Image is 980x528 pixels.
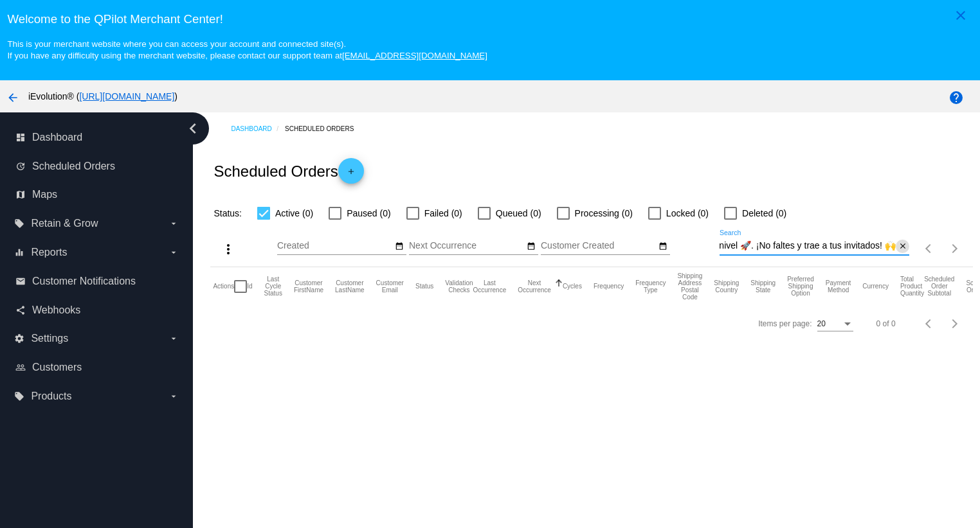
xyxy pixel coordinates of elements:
i: local_offer [14,218,24,229]
i: arrow_drop_down [168,333,179,344]
i: people_outline [15,362,26,373]
span: Reports [31,247,67,258]
button: Change sorting for Subtotal [924,276,954,297]
span: Processing (0) [575,206,633,221]
mat-icon: close [898,242,907,252]
mat-icon: date_range [395,242,404,252]
a: [URL][DOMAIN_NAME] [79,91,174,101]
small: This is your merchant website where you can access your account and connected site(s). If you hav... [7,39,487,60]
i: chevron_left [183,118,203,139]
i: map [15,189,26,200]
button: Change sorting for LastProcessingCycleId [264,276,282,297]
i: share [15,305,26,315]
i: equalizer [14,247,24,258]
input: Next Occurrence [409,241,525,251]
a: email Customer Notifications [15,271,179,292]
button: Previous page [916,236,942,261]
h2: Scheduled Orders [213,158,363,184]
span: Scheduled Orders [32,161,115,172]
span: Paused (0) [347,206,390,221]
button: Change sorting for CustomerLastName [335,279,365,294]
button: Change sorting for CustomerFirstName [294,279,323,294]
span: Locked (0) [666,206,709,221]
button: Change sorting for CurrencyIso [862,283,889,290]
button: Change sorting for Cycles [563,283,582,290]
span: Products [31,391,71,402]
i: email [15,276,26,286]
i: update [15,161,26,172]
i: dashboard [15,132,26,143]
mat-icon: add [343,167,359,182]
div: Items per page: [758,319,812,328]
span: Retain & Grow [31,218,98,229]
i: settings [14,333,24,344]
button: Change sorting for PaymentMethod.Type [826,279,851,294]
i: arrow_drop_down [168,218,179,229]
span: Maps [32,189,57,200]
button: Previous page [916,311,942,337]
mat-header-cell: Validation Checks [445,267,473,306]
i: arrow_drop_down [168,391,179,401]
h3: Welcome to the QPilot Merchant Center! [7,12,972,26]
a: dashboard Dashboard [15,127,179,148]
mat-icon: date_range [658,242,667,252]
button: Change sorting for CustomerEmail [376,279,404,294]
button: Change sorting for Status [415,283,433,290]
i: arrow_drop_down [168,247,179,258]
mat-header-cell: Total Product Quantity [900,267,924,306]
a: update Scheduled Orders [15,156,179,177]
input: Search [720,241,896,251]
mat-icon: help [948,90,964,105]
a: map Maps [15,184,179,205]
button: Change sorting for ShippingCountry [714,279,739,294]
span: iEvolution® ( ) [28,91,177,101]
button: Change sorting for Id [247,283,252,290]
mat-select: Items per page: [817,320,853,329]
button: Change sorting for Frequency [594,283,624,290]
mat-header-cell: Actions [213,267,234,306]
button: Change sorting for FrequencyType [635,279,666,294]
div: 0 of 0 [876,319,896,328]
button: Clear [896,240,909,253]
button: Change sorting for NextOccurrenceUtc [518,279,551,294]
button: Next page [942,311,968,337]
span: Status: [213,208,242,218]
mat-icon: arrow_back [5,90,21,105]
a: Dashboard [231,119,285,139]
span: Failed (0) [424,206,462,221]
span: Queued (0) [496,206,541,221]
span: Customers [32,362,82,373]
button: Change sorting for LastOccurrenceUtc [473,279,507,294]
button: Change sorting for ShippingPostcode [677,272,702,301]
mat-icon: close [953,8,968,23]
button: Change sorting for ShippingState [750,279,776,294]
span: Webhooks [32,304,80,316]
input: Created [277,241,393,251]
i: local_offer [14,391,24,401]
a: [EMAIL_ADDRESS][DOMAIN_NAME] [342,51,487,60]
span: Deleted (0) [742,206,786,221]
button: Change sorting for PreferredShippingOption [787,276,814,297]
span: Dashboard [32,132,82,143]
button: Next page [942,236,968,261]
a: share Webhooks [15,300,179,321]
span: 20 [817,319,826,328]
a: people_outline Customers [15,357,179,378]
mat-icon: date_range [527,242,536,252]
a: Scheduled Orders [285,119,365,139]
mat-icon: more_vert [221,242,236,257]
span: Customer Notifications [32,276,136,287]
span: Active (0) [275,206,313,221]
input: Customer Created [541,241,657,251]
span: Settings [31,333,68,344]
